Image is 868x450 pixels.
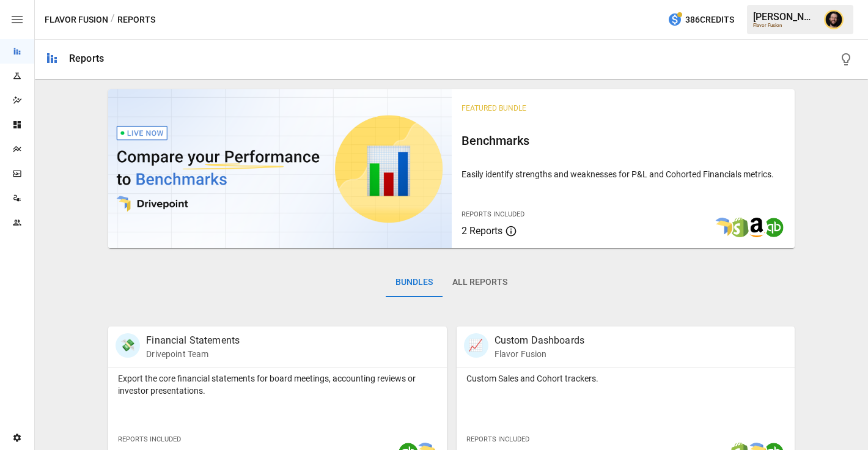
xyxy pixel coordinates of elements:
[443,268,517,297] button: All Reports
[747,218,767,237] img: amazon
[764,218,784,237] img: quickbooks
[462,104,526,112] span: Featured Bundle
[753,11,817,23] div: [PERSON_NAME]
[118,435,181,443] span: Reports Included
[146,333,240,348] p: Financial Statements
[462,225,502,237] span: 2 Reports
[466,372,785,385] p: Custom Sales and Cohort trackers.
[753,23,817,28] div: Flavor Fusion
[713,218,732,237] img: smart model
[685,12,734,28] span: 386 Credits
[466,435,529,443] span: Reports Included
[462,131,785,150] h6: Benchmarks
[116,333,140,358] div: 💸
[111,12,115,28] div: /
[118,372,436,397] p: Export the core financial statements for board meetings, accounting reviews or investor presentat...
[663,9,739,31] button: 386Credits
[817,2,851,37] button: Ciaran Nugent
[730,218,749,237] img: shopify
[69,53,104,64] div: Reports
[462,210,524,218] span: Reports Included
[386,268,443,297] button: Bundles
[45,12,108,28] button: Flavor Fusion
[495,348,585,360] p: Flavor Fusion
[495,333,585,348] p: Custom Dashboards
[108,89,451,248] img: video thumbnail
[146,348,240,360] p: Drivepoint Team
[464,333,488,358] div: 📈
[462,168,785,180] p: Easily identify strengths and weaknesses for P&L and Cohorted Financials metrics.
[824,10,844,29] img: Ciaran Nugent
